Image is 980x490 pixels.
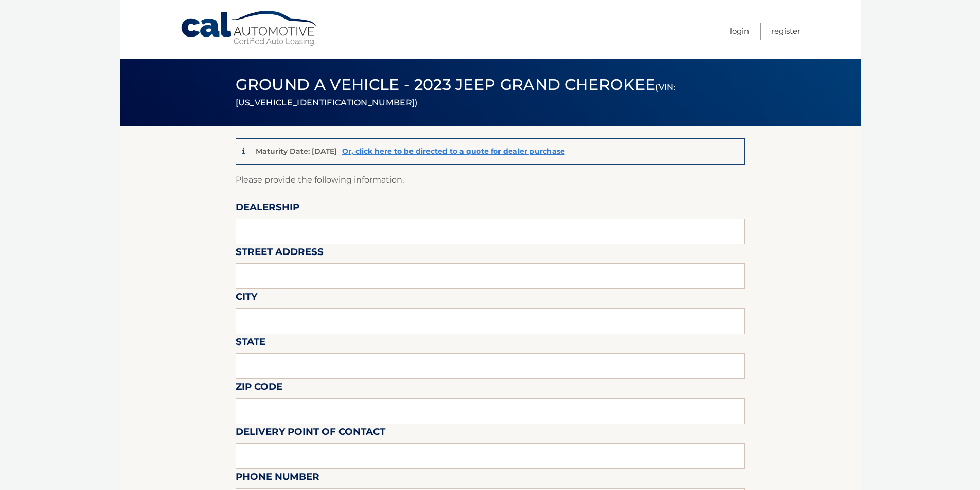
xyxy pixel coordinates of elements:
[771,23,800,40] a: Register
[236,424,385,443] label: Delivery Point of Contact
[236,75,676,110] span: Ground a Vehicle - 2023 Jeep Grand Cherokee
[342,147,565,156] a: Or, click here to be directed to a quote for dealer purchase
[236,469,319,488] label: Phone Number
[256,147,337,156] p: Maturity Date: [DATE]
[236,199,299,219] label: Dealership
[236,173,745,187] p: Please provide the following information.
[236,82,676,107] small: (VIN: [US_VEHICLE_IDENTIFICATION_NUMBER])
[236,379,282,398] label: Zip Code
[180,10,319,47] a: Cal Automotive
[236,334,265,353] label: State
[730,23,749,40] a: Login
[236,289,257,308] label: City
[236,244,324,263] label: Street Address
